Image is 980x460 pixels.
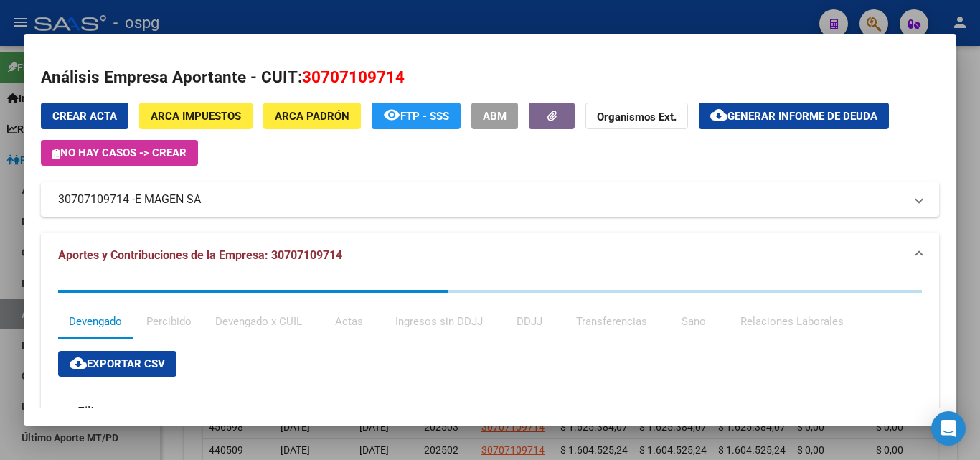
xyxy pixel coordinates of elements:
[52,146,187,159] span: No hay casos -> Crear
[302,67,405,86] span: 30707109714
[52,110,117,123] span: Crear Acta
[383,106,400,123] mat-icon: remove_red_eye
[215,314,302,329] div: Devengado x CUIL
[70,357,165,370] span: Exportar CSV
[483,110,507,123] span: ABM
[576,314,647,329] div: Transferencias
[585,103,688,129] button: Organismos Ext.
[139,103,253,129] button: ARCA Impuestos
[69,314,122,329] div: Devengado
[41,103,128,129] button: Crear Acta
[41,65,939,90] h2: Análisis Empresa Aportante - CUIT:
[517,314,542,329] div: DDJJ
[597,111,677,123] strong: Organismos Ext.
[151,110,241,123] span: ARCA Impuestos
[400,110,449,123] span: FTP - SSS
[275,110,349,123] span: ARCA Padrón
[41,233,939,278] mat-expansion-panel-header: Aportes y Contribuciones de la Empresa: 30707109714
[699,103,889,129] button: Generar informe de deuda
[372,103,461,129] button: FTP - SSS
[41,182,939,217] mat-expansion-panel-header: 30707109714 -E MAGEN SA
[58,351,176,377] button: Exportar CSV
[58,191,905,208] mat-panel-title: 30707109714 -
[70,355,87,372] mat-icon: cloud_download
[263,103,361,129] button: ARCA Padrón
[335,314,363,329] div: Actas
[682,314,706,329] div: Sano
[710,106,727,123] mat-icon: cloud_download
[395,314,483,329] div: Ingresos sin DDJJ
[70,403,120,419] h3: Filtros
[58,248,342,262] span: Aportes y Contribuciones de la Empresa: 30707109714
[931,411,966,446] div: Open Intercom Messenger
[146,314,192,329] div: Percibido
[740,314,844,329] div: Relaciones Laborales
[135,191,201,208] span: E MAGEN SA
[727,110,877,123] span: Generar informe de deuda
[41,140,198,166] button: No hay casos -> Crear
[471,103,518,129] button: ABM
